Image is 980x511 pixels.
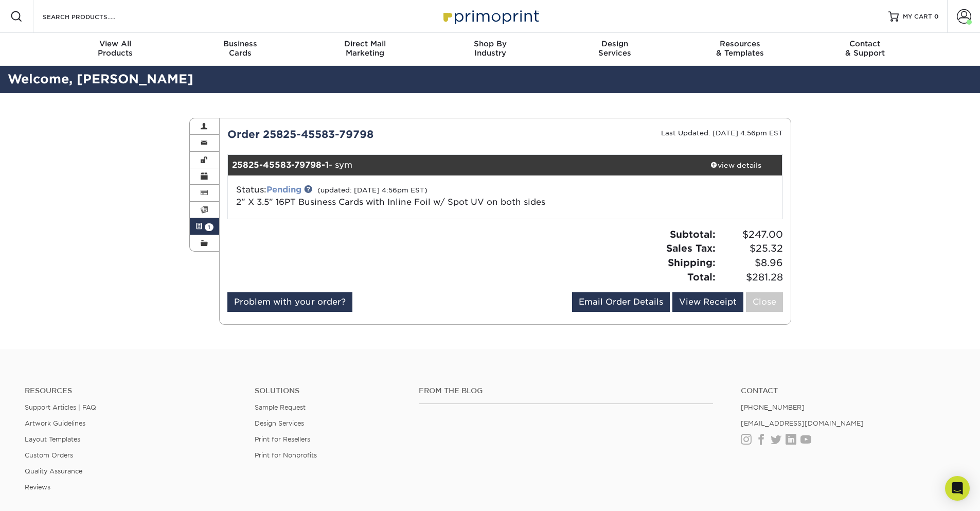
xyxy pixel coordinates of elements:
[903,12,932,21] span: MY CART
[53,39,178,58] div: Products
[25,451,73,459] a: Custom Orders
[678,39,803,58] div: & Templates
[670,228,716,240] strong: Subtotal:
[25,435,80,443] a: Layout Templates
[317,186,427,194] small: (updated: [DATE] 4:56pm EST)
[236,197,545,207] a: 2" X 3.5" 16PT Business Cards with Inline Foil w/ Spot UV on both sides
[678,33,803,66] a: Resources& Templates
[668,257,716,268] strong: Shipping:
[719,256,783,270] span: $8.96
[25,467,82,475] a: Quality Assurance
[419,386,713,395] h4: From the Blog
[255,435,310,443] a: Print for Resellers
[190,218,220,235] a: 1
[427,39,553,48] span: Shop By
[255,403,306,411] a: Sample Request
[177,39,302,48] span: Business
[266,185,301,195] a: Pending
[227,292,352,312] a: Problem with your order?
[741,419,864,427] a: [EMAIL_ADDRESS][DOMAIN_NAME]
[53,33,178,66] a: View AllProducts
[719,227,783,242] span: $247.00
[690,160,782,170] div: view details
[572,292,670,312] a: Email Order Details
[553,39,678,48] span: Design
[945,476,970,501] div: Open Intercom Messenger
[228,184,597,208] div: Status:
[803,39,928,58] div: & Support
[934,13,939,20] span: 0
[803,39,928,48] span: Contact
[205,223,213,231] span: 1
[53,39,178,48] span: View All
[3,480,87,507] iframe: Google Customer Reviews
[741,403,805,411] a: [PHONE_NUMBER]
[255,419,304,427] a: Design Services
[553,33,678,66] a: DesignServices
[661,129,783,137] small: Last Updated: [DATE] 4:56pm EST
[690,155,782,175] a: view details
[302,39,427,58] div: Marketing
[672,292,743,312] a: View Receipt
[302,33,427,66] a: Direct MailMarketing
[255,386,403,395] h4: Solutions
[228,155,690,175] div: - sym
[177,39,302,58] div: Cards
[678,39,803,48] span: Resources
[719,241,783,256] span: $25.32
[255,451,317,459] a: Print for Nonprofits
[302,39,427,48] span: Direct Mail
[25,386,239,395] h4: Resources
[25,403,96,411] a: Support Articles | FAQ
[719,270,783,285] span: $281.28
[687,271,716,283] strong: Total:
[666,242,716,254] strong: Sales Tax:
[220,127,505,142] div: Order 25825-45583-79798
[439,5,542,27] img: Primoprint
[553,39,678,58] div: Services
[25,419,85,427] a: Artwork Guidelines
[427,39,553,58] div: Industry
[177,33,302,66] a: BusinessCards
[803,33,928,66] a: Contact& Support
[741,386,955,395] a: Contact
[42,10,142,23] input: SEARCH PRODUCTS.....
[232,160,329,170] strong: 25825-45583-79798-1
[746,292,783,312] a: Close
[427,33,553,66] a: Shop ByIndustry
